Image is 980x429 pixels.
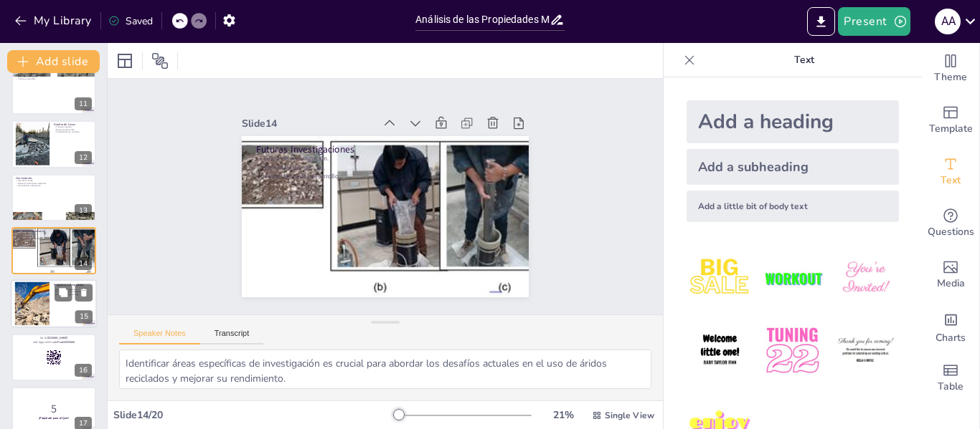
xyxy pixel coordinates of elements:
[759,245,826,312] img: 2.jpeg
[16,336,92,340] p: Go to
[16,72,92,75] p: Reducción de residuos.
[928,224,974,240] span: Questions
[16,235,92,238] p: Optimización del uso.
[11,67,96,115] div: 11
[759,317,826,384] img: 5.jpeg
[75,204,92,217] div: 13
[687,149,899,185] div: Add a subheading
[937,276,965,291] span: Media
[200,329,264,344] button: Transcript
[54,294,93,297] p: Profundización en el tema.
[7,50,100,73] button: Add slide
[929,121,973,137] span: Template
[75,284,93,302] button: Delete Slide
[75,364,92,377] div: 16
[941,173,961,188] span: Text
[838,7,910,36] button: Present
[11,334,96,381] div: 16
[16,182,92,185] p: Reducción del impacto ambiental.
[39,416,68,420] strong: ¡Prepárate para el Quiz!
[934,69,967,85] span: Theme
[832,245,899,312] img: 3.jpeg
[242,117,374,130] div: Slide 14
[16,401,92,417] p: 5
[832,317,899,384] img: 6.jpeg
[55,284,72,302] button: Duplicate Slide
[256,163,514,172] p: Optimización del uso.
[11,120,96,168] div: 12
[16,229,92,233] p: Futuras Investigaciones
[16,232,92,235] p: Áreas de investigación.
[16,340,92,344] p: and login with code
[54,291,93,294] p: Interacción con la audiencia.
[75,151,92,164] div: 12
[936,330,966,346] span: Charts
[922,352,979,404] div: Add a table
[47,336,68,339] strong: [DOMAIN_NAME]
[75,311,93,324] div: 15
[922,301,979,352] div: Add charts and graphs
[605,410,654,421] span: Single View
[935,7,961,36] button: A A
[54,288,93,291] p: Espacio para preguntas.
[75,257,92,270] div: 14
[54,128,92,131] p: Beneficios observados.
[113,49,136,72] div: Layout
[256,154,514,163] p: Áreas de investigación.
[16,238,92,241] p: Importancia del desarrollo.
[256,172,514,180] p: Importancia del desarrollo.
[54,126,92,129] p: Proyectos exitosos.
[922,146,979,198] div: Add text boxes
[687,245,753,312] img: 1.jpeg
[546,408,580,422] div: 21 %
[16,175,92,180] p: Conclusiones
[687,100,899,143] div: Add a heading
[922,198,979,249] div: Get real-time input from your audience
[415,9,550,30] input: Insert title
[54,283,93,287] p: Preguntas y Respuestas
[256,143,514,156] p: Futuras Investigaciones
[54,122,92,127] p: Estudio de Casos
[922,249,979,301] div: Add images, graphics, shapes or video
[687,191,899,222] div: Add a little bit of body text
[119,329,200,344] button: Speaker Notes
[935,9,961,34] div: A A
[11,280,97,329] div: 15
[687,317,753,384] img: 4.jpeg
[922,95,979,146] div: Add ready made slides
[11,174,96,221] div: 13
[11,227,96,274] div: 14
[16,78,92,81] p: Prácticas sostenibles.
[75,97,92,110] div: 11
[922,43,979,95] div: Change the overall theme
[16,75,92,78] p: Beneficios ambientales.
[119,350,651,389] textarea: Identificar áreas específicas de investigación es crucial para abordar los desafíos actuales en e...
[16,184,92,187] p: Necesidad de investigación.
[938,379,963,395] span: Table
[54,131,92,134] p: Viabilidad del uso reciclado.
[151,52,169,69] span: Position
[108,14,153,28] div: Saved
[11,9,98,32] button: My Library
[16,179,92,182] p: Alternativa viable.
[113,408,394,422] div: Slide 14 / 20
[701,43,908,77] p: Text
[807,7,835,36] button: Export to PowerPoint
